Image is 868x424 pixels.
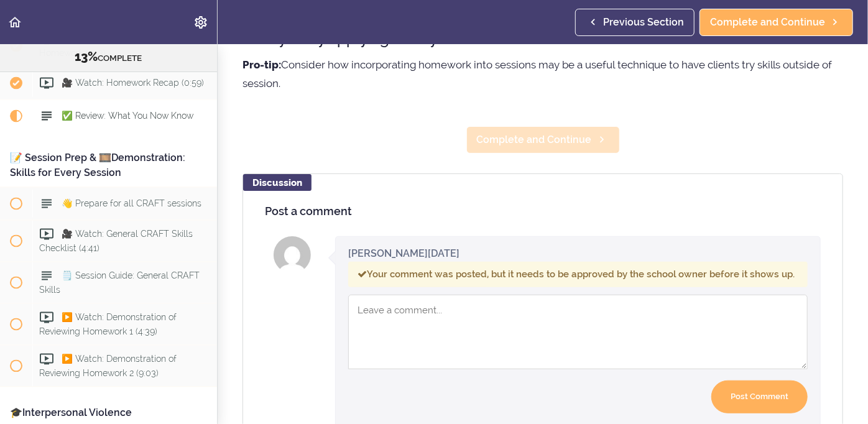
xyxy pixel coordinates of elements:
[39,229,193,254] span: 🎥 Watch: General CRAFT Skills Checklist (4:41)
[7,15,22,30] svg: Back to course curriculum
[39,354,177,379] span: ▶️ Watch: Demonstration of Reviewing Homework 2 (9:03)
[16,49,201,65] div: COMPLETE
[62,78,204,88] span: 🎥 Watch: Homework Recap (0:59)
[242,58,281,71] strong: Pro-tip:
[477,132,592,147] span: Complete and Continue
[265,205,821,218] h4: Post a comment
[466,126,620,154] a: Complete and Continue
[348,246,459,260] div: [PERSON_NAME][DATE]
[711,380,808,413] input: Post Comment
[603,15,684,30] span: Previous Section
[274,236,311,274] img: Kathie Noel
[62,199,201,209] span: 👋 Prepare for all CRAFT sessions
[242,55,843,93] p: Consider how incorporating homework into sessions may be a useful technique to have clients try s...
[348,262,808,287] div: Your comment was posted, but it needs to be approved by the school owner before it shows up.
[243,174,312,191] div: Discussion
[193,15,208,30] svg: Settings Menu
[75,49,98,64] span: 13%
[39,313,177,337] span: ▶️ Watch: Demonstration of Reviewing Homework 1 (4:39)
[710,15,825,30] span: Complete and Continue
[39,271,200,295] span: 🗒️ Session Guide: General CRAFT Skills
[575,9,695,36] a: Previous Section
[699,9,853,36] a: Complete and Continue
[62,111,193,121] span: ✅ Review: What You Now Know
[348,295,808,369] textarea: Comment box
